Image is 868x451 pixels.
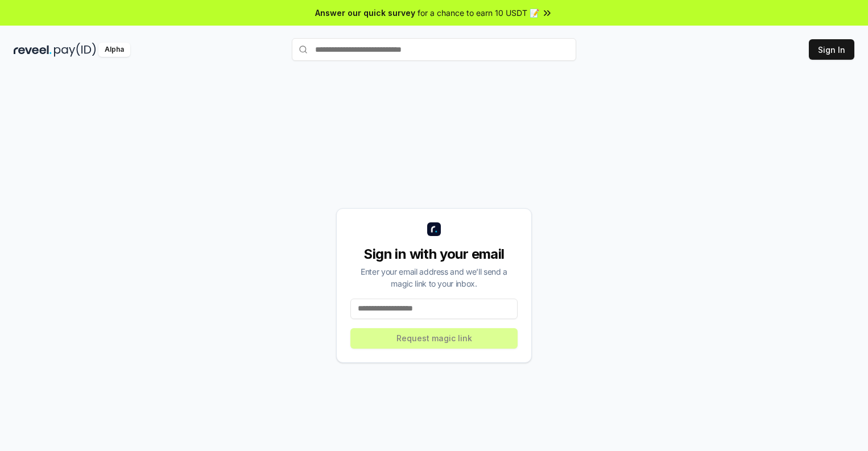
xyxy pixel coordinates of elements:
[809,39,854,60] button: Sign In
[418,7,539,19] span: for a chance to earn 10 USDT 📝
[427,222,441,236] img: logo_small
[54,43,96,57] img: pay_id
[350,266,518,289] div: Enter your email address and we’ll send a magic link to your inbox.
[315,7,415,19] span: Answer our quick survey
[14,43,52,57] img: reveel_dark
[98,43,130,57] div: Alpha
[350,245,518,263] div: Sign in with your email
